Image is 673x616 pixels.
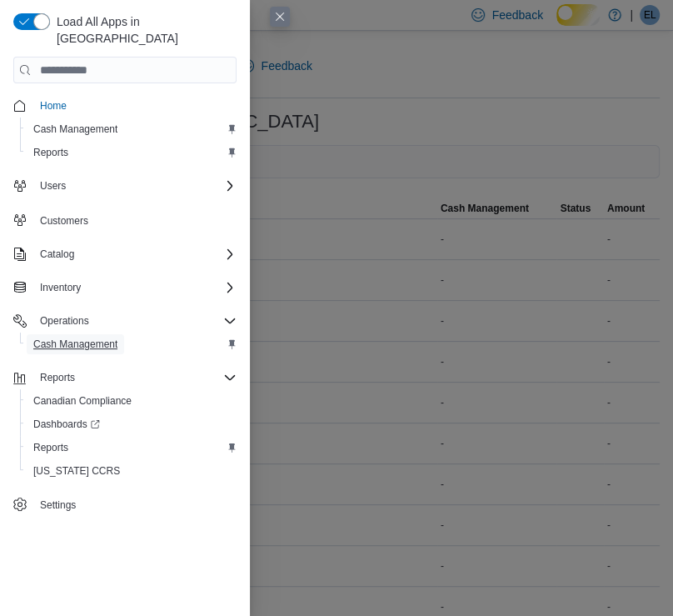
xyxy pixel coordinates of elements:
button: Reports [7,366,243,389]
a: [US_STATE] CCRS [27,461,127,481]
a: Dashboards [27,414,107,434]
button: Inventory [7,276,243,299]
button: Reports [20,436,243,459]
span: Cash Management [33,338,117,351]
span: Home [40,99,67,113]
span: Operations [40,314,89,328]
span: Inventory [40,281,81,294]
button: Customers [7,208,243,232]
button: Operations [7,309,243,333]
a: Settings [33,495,82,515]
span: Customers [33,209,237,230]
button: [US_STATE] CCRS [20,459,243,483]
span: Canadian Compliance [27,391,237,411]
button: Reports [33,368,82,388]
button: Operations [33,311,96,331]
a: Dashboards [20,413,243,436]
a: Cash Management [27,334,124,354]
button: Cash Management [20,118,243,141]
button: Reports [20,141,243,164]
span: Cash Management [27,119,237,139]
span: [US_STATE] CCRS [33,464,120,478]
button: Catalog [7,243,243,266]
span: Inventory [33,278,237,298]
span: Reports [40,371,75,384]
span: Reports [33,368,237,388]
button: Home [7,93,243,118]
span: Cash Management [33,123,117,136]
span: Reports [33,146,68,159]
span: Dashboards [33,418,100,431]
button: Users [7,174,243,198]
button: Settings [7,493,243,517]
span: Users [40,179,66,193]
span: Settings [33,494,237,515]
span: Cash Management [27,334,237,354]
span: Home [33,95,237,116]
span: Load All Apps in [GEOGRAPHIC_DATA] [50,13,237,47]
span: Users [33,176,237,196]
button: Users [33,176,72,196]
a: Reports [27,143,75,163]
a: Customers [33,211,95,231]
button: Close this dialog [270,7,290,27]
span: Canadian Compliance [33,394,132,408]
span: Settings [40,498,76,512]
a: Reports [27,438,75,458]
button: Catalog [33,244,81,264]
a: Canadian Compliance [27,391,138,411]
span: Reports [27,438,237,458]
span: Reports [33,441,68,454]
button: Canadian Compliance [20,389,243,413]
button: Cash Management [20,333,243,356]
span: Customers [40,214,88,228]
button: Inventory [33,278,87,298]
a: Home [33,96,73,116]
span: Dashboards [27,414,237,434]
span: Reports [27,143,237,163]
span: Washington CCRS [27,461,237,481]
span: Operations [33,311,237,331]
nav: Complex example [13,87,237,520]
a: Cash Management [27,119,124,139]
span: Catalog [33,244,237,264]
span: Catalog [40,248,74,261]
